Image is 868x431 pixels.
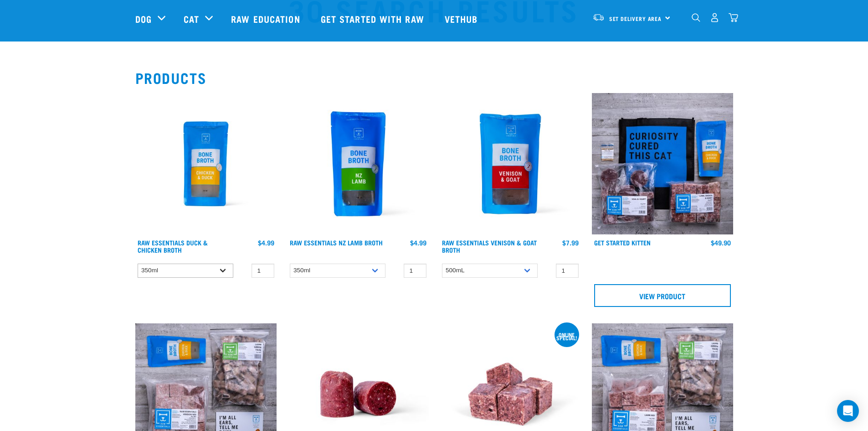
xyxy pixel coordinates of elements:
img: NSP Kitten Update [592,93,733,234]
input: 1 [404,264,426,278]
img: home-icon@2x.png [729,13,738,22]
a: View Product [594,284,731,307]
div: $4.99 [258,239,274,246]
span: Set Delivery Area [609,17,662,20]
img: user.png [710,13,719,22]
a: Dog [135,12,152,26]
a: Raw Essentials Venison & Goat Broth [442,241,537,251]
a: Raw Essentials NZ Lamb Broth [290,241,383,244]
div: Open Intercom Messenger [837,400,859,422]
h2: Products [135,69,733,86]
img: RE Product Shoot 2023 Nov8793 1 [135,93,277,234]
img: Raw Essentials Venison Goat Novel Protein Hypoallergenic Bone Broth Cats & Dogs [440,93,581,234]
a: Raw Education [222,0,311,37]
div: $7.99 [562,239,579,246]
input: 1 [252,264,274,278]
div: ONLINE SPECIAL! [555,333,579,339]
img: van-moving.png [592,13,605,21]
img: home-icon-1@2x.png [692,13,700,22]
a: Cat [184,12,199,26]
img: Raw Essentials New Zealand Lamb Bone Broth For Cats & Dogs [288,93,429,234]
a: Raw Essentials Duck & Chicken Broth [138,241,208,251]
a: Vethub [436,0,489,37]
div: $49.90 [711,239,731,246]
a: Get started with Raw [312,0,436,37]
div: $4.99 [410,239,426,246]
a: Get Started Kitten [594,241,651,244]
input: 1 [556,264,579,278]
